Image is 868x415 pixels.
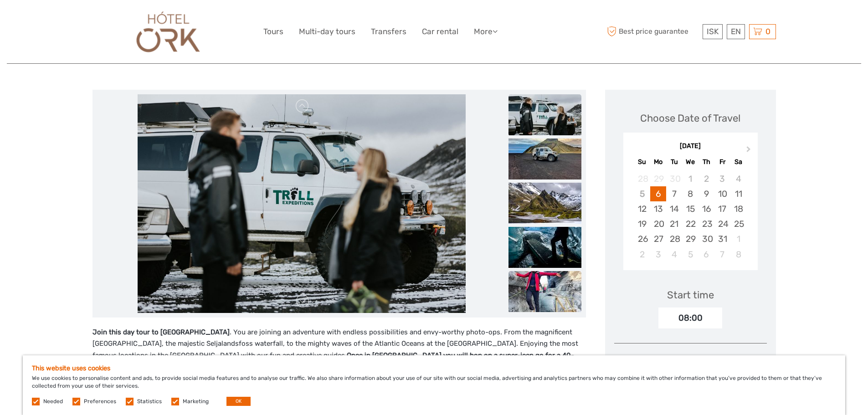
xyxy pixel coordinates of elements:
[508,138,581,179] img: 0f1c85bab6ce4daeb1da8206ccd2ec4c_slider_thumbnail.jpeg
[764,27,772,36] span: 0
[666,171,682,186] div: Not available Tuesday, September 30th, 2025
[730,247,746,262] div: Choose Saturday, November 8th, 2025
[650,216,666,231] div: Choose Monday, October 20th, 2025
[699,231,714,246] div: Choose Thursday, October 30th, 2025
[634,231,650,246] div: Choose Sunday, October 26th, 2025
[727,24,745,39] div: EN
[682,186,698,201] div: Choose Wednesday, October 8th, 2025
[640,111,740,125] div: Choose Date of Travel
[23,355,845,415] div: We use cookies to personalise content and ads, to provide social media features and to analyse ou...
[682,247,698,262] div: Choose Wednesday, November 5th, 2025
[183,398,209,405] label: Marketing
[508,94,581,135] img: d1e3ebaa5f124daeb7b82eedc0ba358b_slider_thumbnail.jpeg
[730,186,746,201] div: Choose Saturday, October 11th, 2025
[699,247,714,262] div: Choose Thursday, November 6th, 2025
[263,25,283,38] a: Tours
[714,186,730,201] div: Choose Friday, October 10th, 2025
[508,271,581,312] img: 47766b3ff2534a52b0af9a0e44156c3e_slider_thumbnail.jpeg
[714,201,730,216] div: Choose Friday, October 17th, 2025
[730,216,746,231] div: Choose Saturday, October 25th, 2025
[92,328,230,336] strong: Join this day tour to [GEOGRAPHIC_DATA]
[666,216,682,231] div: Choose Tuesday, October 21st, 2025
[371,25,406,38] a: Transfers
[132,7,205,56] img: Our services
[650,201,666,216] div: Choose Monday, October 13th, 2025
[666,186,682,201] div: Choose Tuesday, October 7th, 2025
[84,398,116,405] label: Preferences
[422,25,458,38] a: Car rental
[714,247,730,262] div: Choose Friday, November 7th, 2025
[730,231,746,246] div: Choose Saturday, November 1st, 2025
[347,351,534,359] strong: Once in [GEOGRAPHIC_DATA] you will hop on a super-jeep
[634,216,650,231] div: Choose Sunday, October 19th, 2025
[650,231,666,246] div: Choose Monday, October 27th, 2025
[682,231,698,246] div: Choose Wednesday, October 29th, 2025
[138,94,466,313] img: d1e3ebaa5f124daeb7b82eedc0ba358b_main_slider.jpeg
[699,156,714,168] div: Th
[666,156,682,168] div: Tu
[666,201,682,216] div: Choose Tuesday, October 14th, 2025
[682,171,698,186] div: Not available Wednesday, October 1st, 2025
[714,231,730,246] div: Choose Friday, October 31st, 2025
[634,186,650,201] div: Not available Sunday, October 5th, 2025
[730,156,746,168] div: Sa
[699,171,714,186] div: Not available Thursday, October 2nd, 2025
[667,288,714,302] div: Start time
[508,183,581,224] img: 26dd7f08354242728785700d33a06f0a_slider_thumbnail.jpg
[634,171,650,186] div: Not available Sunday, September 28th, 2025
[742,144,757,159] button: Next Month
[634,201,650,216] div: Choose Sunday, October 12th, 2025
[650,186,666,201] div: Choose Monday, October 6th, 2025
[666,231,682,246] div: Choose Tuesday, October 28th, 2025
[730,201,746,216] div: Choose Saturday, October 18th, 2025
[43,398,63,405] label: Needed
[714,156,730,168] div: Fr
[658,307,722,328] div: 08:00
[32,364,836,372] h5: This website uses cookies
[699,186,714,201] div: Choose Thursday, October 9th, 2025
[634,156,650,168] div: Su
[299,25,355,38] a: Multi-day tours
[650,171,666,186] div: Not available Monday, September 29th, 2025
[626,171,755,262] div: month 2025-10
[226,397,251,406] button: OK
[714,216,730,231] div: Choose Friday, October 24th, 2025
[699,216,714,231] div: Choose Thursday, October 23rd, 2025
[707,27,719,36] span: ISK
[650,156,666,168] div: Mo
[508,227,581,268] img: aefba759b66d4ef1bab3e018b6f44f49_slider_thumbnail.jpeg
[730,171,746,186] div: Not available Saturday, October 4th, 2025
[634,247,650,262] div: Choose Sunday, November 2nd, 2025
[682,156,698,168] div: We
[623,142,758,151] div: [DATE]
[682,216,698,231] div: Choose Wednesday, October 22nd, 2025
[474,25,498,38] a: More
[666,247,682,262] div: Choose Tuesday, November 4th, 2025
[605,24,700,39] span: Best price guarantee
[682,201,698,216] div: Choose Wednesday, October 15th, 2025
[699,201,714,216] div: Choose Thursday, October 16th, 2025
[137,398,162,405] label: Statistics
[714,171,730,186] div: Not available Friday, October 3rd, 2025
[650,247,666,262] div: Choose Monday, November 3rd, 2025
